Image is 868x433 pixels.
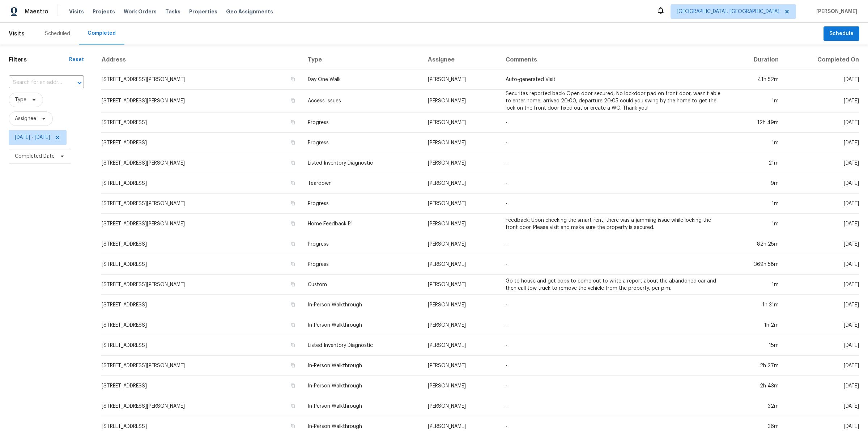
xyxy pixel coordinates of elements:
td: [STREET_ADDRESS] [101,234,302,254]
button: Copy Address [290,180,296,186]
td: [PERSON_NAME] [422,254,500,275]
td: Progress [302,194,422,214]
td: 2h 43m [727,376,784,396]
th: Completed On [784,50,859,69]
span: Tasks [165,9,180,14]
td: [DATE] [784,254,859,275]
td: [DATE] [784,275,859,295]
td: [PERSON_NAME] [422,173,500,194]
button: Copy Address [290,139,296,146]
td: [STREET_ADDRESS][PERSON_NAME] [101,194,302,214]
button: Copy Address [290,97,296,104]
td: [DATE] [784,133,859,153]
td: [PERSON_NAME] [422,356,500,376]
span: Schedule [829,29,854,38]
td: In-Person Walkthrough [302,315,422,335]
td: [STREET_ADDRESS][PERSON_NAME] [101,214,302,234]
td: Listed Inventory Diagnostic [302,153,422,173]
td: Auto-generated Visit [500,69,727,90]
td: - [500,396,727,416]
td: [DATE] [784,356,859,376]
td: - [500,315,727,335]
td: [PERSON_NAME] [422,90,500,113]
td: - [500,113,727,133]
th: Type [302,50,422,69]
td: 1m [727,194,784,214]
td: [DATE] [784,214,859,234]
h1: Filters [9,56,69,63]
button: Copy Address [290,160,296,166]
td: 12h 49m [727,113,784,133]
button: Copy Address [290,119,296,126]
span: Assignee [15,115,36,122]
td: Teardown [302,173,422,194]
td: Progress [302,234,422,254]
td: 1m [727,214,784,234]
button: Copy Address [290,403,296,409]
button: Copy Address [290,200,296,207]
td: [STREET_ADDRESS][PERSON_NAME] [101,356,302,376]
td: Progress [302,254,422,275]
td: 1h 2m [727,315,784,335]
td: [DATE] [784,113,859,133]
td: [DATE] [784,90,859,113]
td: - [500,254,727,275]
td: - [500,295,727,315]
span: Geo Assignments [226,8,273,15]
button: Copy Address [290,382,296,389]
td: [PERSON_NAME] [422,295,500,315]
button: Copy Address [290,220,296,227]
td: [STREET_ADDRESS] [101,295,302,315]
span: Work Orders [124,8,157,15]
button: Copy Address [290,281,296,288]
td: [PERSON_NAME] [422,69,500,90]
td: [STREET_ADDRESS][PERSON_NAME] [101,396,302,416]
td: [PERSON_NAME] [422,214,500,234]
td: 82h 25m [727,234,784,254]
button: Copy Address [290,76,296,82]
td: Feedback: Upon checking the smart-rent, there was a jamming issue while locking the front door. P... [500,214,727,234]
td: 1m [727,90,784,113]
td: 1h 31m [727,295,784,315]
td: [DATE] [784,396,859,416]
td: [PERSON_NAME] [422,335,500,356]
td: [DATE] [784,194,859,214]
span: [GEOGRAPHIC_DATA], [GEOGRAPHIC_DATA] [677,8,779,15]
button: Copy Address [290,423,296,429]
td: [PERSON_NAME] [422,275,500,295]
td: [PERSON_NAME] [422,396,500,416]
input: Search for an address... [9,77,64,88]
td: Custom [302,275,422,295]
td: Home Feedback P1 [302,214,422,234]
span: Visits [9,26,25,42]
span: Properties [189,8,217,15]
td: Progress [302,133,422,153]
span: Projects [93,8,115,15]
td: - [500,335,727,356]
td: [STREET_ADDRESS] [101,376,302,396]
td: [STREET_ADDRESS] [101,113,302,133]
td: [STREET_ADDRESS][PERSON_NAME] [101,90,302,113]
button: Open [75,78,85,88]
span: [DATE] - [DATE] [15,134,50,141]
th: Assignee [422,50,500,69]
button: Copy Address [290,301,296,308]
td: [STREET_ADDRESS] [101,254,302,275]
td: - [500,173,727,194]
td: [DATE] [784,234,859,254]
td: [DATE] [784,153,859,173]
td: - [500,153,727,173]
span: Completed Date [15,153,55,160]
td: - [500,133,727,153]
button: Copy Address [290,261,296,267]
button: Copy Address [290,322,296,328]
span: Type [15,96,26,103]
div: Scheduled [45,30,70,37]
span: [PERSON_NAME] [813,8,857,15]
td: Day One Walk [302,69,422,90]
td: [PERSON_NAME] [422,133,500,153]
button: Copy Address [290,362,296,369]
td: - [500,194,727,214]
td: [PERSON_NAME] [422,153,500,173]
td: [STREET_ADDRESS] [101,133,302,153]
